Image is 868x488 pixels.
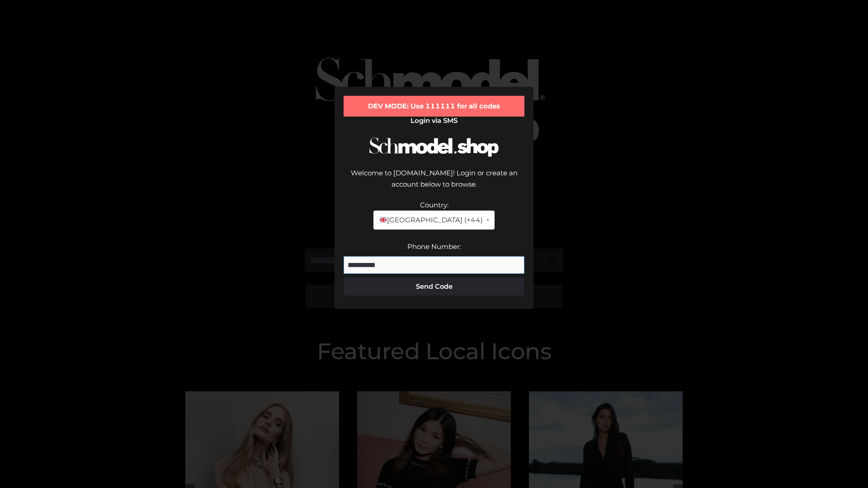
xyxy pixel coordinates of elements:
[366,129,502,165] img: Schmodel Logo
[379,214,482,226] span: [GEOGRAPHIC_DATA] (+44)
[344,277,524,296] button: Send Code
[344,117,524,125] h2: Login via SMS
[344,96,524,117] div: DEV MODE: Use 111111 for all codes
[344,167,524,199] div: Welcome to [DOMAIN_NAME]! Login or create an account below to browse.
[407,242,461,251] label: Phone Number:
[420,201,448,209] label: Country:
[380,216,387,223] img: 🇬🇧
